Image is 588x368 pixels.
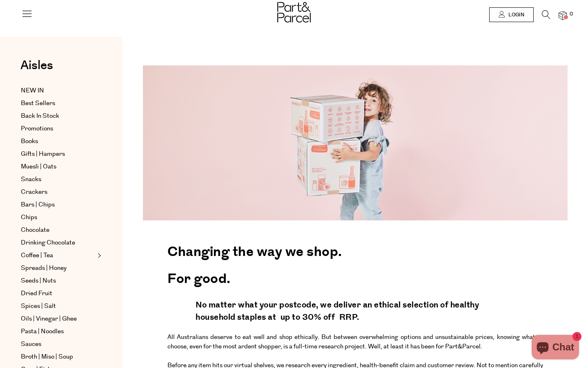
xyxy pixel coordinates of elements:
a: Pasta | Noodles [21,327,95,337]
span: Back In Stock [21,111,59,121]
span: Muesli | Oats [21,162,56,172]
h2: Changing the way we shop. [167,237,543,264]
a: Bars | Chips [21,200,95,210]
span: Drinking Chocolate [21,238,75,248]
span: Snacks [21,175,41,184]
span: Pasta | Noodles [21,327,64,337]
span: Spices | Salt [21,301,56,311]
span: Spreads | Honey [21,263,67,273]
span: 0 [568,11,575,18]
a: Dried Fruit [21,289,95,298]
span: Coffee | Tea [21,251,53,260]
a: 0 [559,11,567,20]
a: Snacks [21,175,95,184]
span: Sauces [21,339,41,349]
a: Spices | Salt [21,301,95,311]
a: Promotions [21,124,95,134]
span: Aisles [20,56,53,74]
span: Broth | Miso | Soup [21,352,73,362]
span: Promotions [21,124,53,134]
span: Best Sellers [21,99,55,108]
a: Coffee | Tea [21,251,95,260]
a: Muesli | Oats [21,162,95,172]
img: Part&Parcel [277,2,311,22]
button: Expand/Collapse Coffee | Tea [96,251,101,260]
a: Broth | Miso | Soup [21,352,95,362]
span: Chocolate [21,225,49,235]
p: All Australians deserve to eat well and shop ethically. But between overwhelming options and unsu... [167,330,543,354]
span: Seeds | Nuts [21,276,56,286]
a: Oils | Vinegar | Ghee [21,314,95,324]
span: Oils | Vinegar | Ghee [21,314,77,324]
span: Crackers [21,187,47,197]
h4: No matter what your postcode, we deliver an ethical selection of healthy household staples at up ... [196,295,515,330]
a: Chocolate [21,225,95,235]
a: Aisles [20,59,53,80]
span: Dried Fruit [21,289,52,298]
a: Spreads | Honey [21,263,95,273]
a: Best Sellers [21,99,95,108]
img: 220427_Part_Parcel-0698-1344x490.png [143,65,568,220]
a: Chips [21,213,95,222]
a: NEW IN [21,86,95,96]
span: Books [21,137,38,146]
h2: For good. [167,264,543,291]
span: NEW IN [21,86,44,96]
a: Drinking Chocolate [21,238,95,248]
span: Login [506,11,524,18]
a: Gifts | Hampers [21,149,95,159]
a: Back In Stock [21,111,95,121]
span: Chips [21,213,37,222]
a: Books [21,137,95,146]
a: Login [489,7,534,22]
a: Seeds | Nuts [21,276,95,286]
span: Bars | Chips [21,200,55,210]
inbox-online-store-chat: Shopify online store chat [529,335,581,361]
a: Sauces [21,339,95,349]
span: Gifts | Hampers [21,149,65,159]
a: Crackers [21,187,95,197]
